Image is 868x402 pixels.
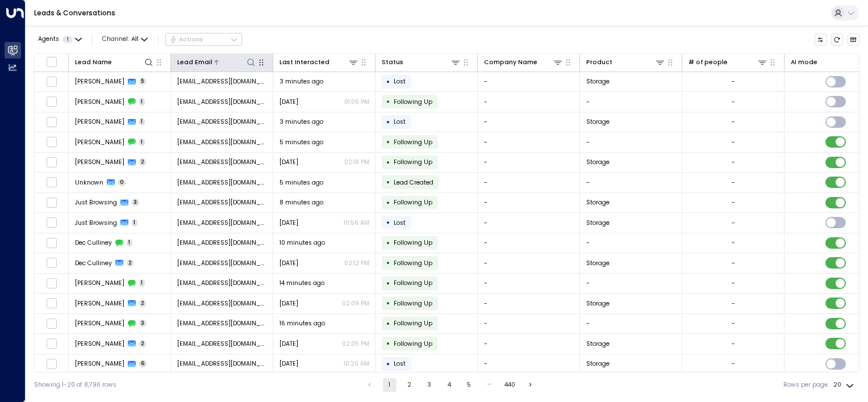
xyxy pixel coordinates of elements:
span: Storage [586,259,610,267]
span: sdf@hotmail.com [177,118,267,126]
span: Toggle select row [46,258,57,269]
p: 10:56 AM [344,219,369,227]
span: Toggle select row [46,76,57,87]
div: - [732,98,735,106]
span: Jul 29, 2025 [279,359,298,368]
div: 20 [833,378,856,392]
div: Actions [169,36,204,44]
span: Maria Fitzpatrick [75,319,124,328]
span: 3 [132,199,140,206]
span: Maria Fitzpatrick [75,359,124,368]
nav: pagination navigation [362,378,538,392]
div: Company Name [484,57,537,68]
span: Lost [394,118,406,126]
td: - [580,274,682,294]
button: Agents1 [34,33,85,45]
span: 1 [127,239,133,246]
span: Aug 03, 2025 [279,98,298,106]
span: 3 minutes ago [279,118,323,126]
div: • [386,74,390,89]
div: • [386,296,390,311]
td: - [478,354,580,374]
span: Karen Bilsborough [75,98,124,106]
span: Storage [586,359,610,368]
span: Following Up [394,319,432,328]
span: Following Up [394,299,432,308]
div: - [732,118,735,126]
span: Storage [586,299,610,308]
span: Maria Fitzpatrick [75,340,124,348]
div: - [732,198,735,207]
div: - [732,359,735,368]
div: Lead Email [177,57,212,68]
span: Following Up [394,198,432,207]
span: Just Browsing [75,198,117,207]
div: Status [382,57,461,68]
label: Rows per page: [783,380,829,390]
span: Toggle select row [46,338,57,349]
button: Customize [815,33,827,46]
span: mazzajayne83@gmail.com [177,359,267,368]
div: Showing 1-20 of 8,796 rows [34,380,116,390]
td: - [478,314,580,334]
span: declanculliney@gmail.com [177,238,267,247]
button: Go to page 5 [462,378,476,392]
button: page 1 [383,378,397,392]
span: Toggle select row [46,197,57,208]
span: Yesterday [279,340,298,348]
span: Karen Bilsborough [75,77,124,86]
span: Yesterday [279,259,298,267]
span: 1 [132,219,138,227]
td: - [478,92,580,112]
span: Following Up [394,98,432,106]
td: - [478,153,580,173]
span: All [131,36,139,43]
span: Ed Payne [75,299,124,308]
td: - [478,334,580,354]
span: atthebar85@gmail.com [177,299,267,308]
span: Dec Culliney [75,238,112,247]
span: Storage [586,158,610,166]
div: • [386,236,390,250]
div: - [732,158,735,166]
span: Toggle select row [46,278,57,288]
div: • [386,256,390,270]
div: • [386,316,390,331]
span: Lost [394,359,406,368]
td: - [478,173,580,192]
span: Agents [38,36,59,43]
div: • [386,215,390,230]
span: 2 [139,300,147,307]
div: - [732,299,735,308]
td: - [478,72,580,92]
button: Go to next page [524,378,537,392]
button: Go to page 440 [502,378,518,392]
span: Toggle select row [46,177,57,188]
div: • [386,175,390,190]
td: - [580,173,682,192]
span: Following Up [394,138,432,146]
span: Koko Quaye [75,158,124,166]
p: 02:09 PM [342,299,369,308]
span: Toggle select row [46,298,57,309]
div: Product [586,57,612,68]
div: Button group with a nested menu [165,33,242,47]
span: korkoi.quaye@gmail.com [177,158,267,166]
span: Following Up [394,238,432,247]
span: Toggle select row [46,157,57,167]
span: Toggle select row [46,97,57,107]
span: 5 [139,78,147,85]
button: Channel:All [99,33,151,45]
p: 10:20 AM [344,359,369,368]
td: - [478,233,580,253]
div: … [482,378,496,392]
span: connorlyon10@live.com [177,178,267,187]
div: • [386,336,390,351]
div: Last Interacted [279,57,359,68]
span: 0 [118,179,126,186]
span: Toggle select row [46,237,57,248]
span: Dec Culliney [75,259,112,267]
span: korkoi.quaye@gmail.com [177,138,267,146]
span: Lead Created [394,178,433,187]
span: Jul 21, 2025 [279,219,298,227]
